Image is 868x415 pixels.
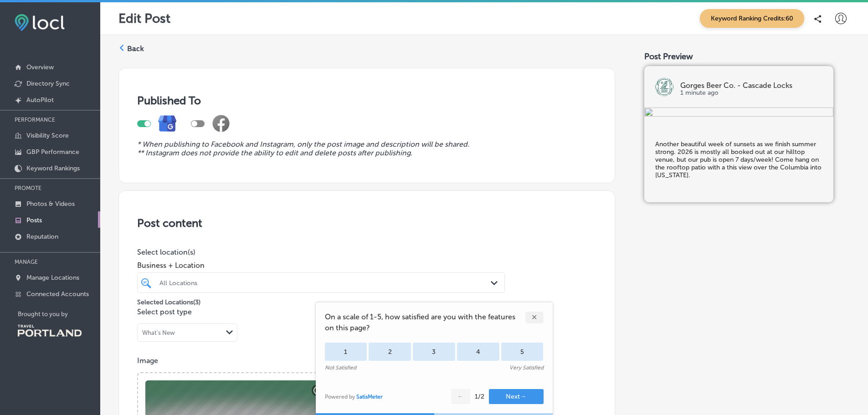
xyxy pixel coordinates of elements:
[142,329,175,336] div: What's New
[137,356,596,365] p: Image
[655,140,822,179] h5: Another beautiful week of sunsets as we finish summer strong. 2026 is mostly all booked out at ou...
[325,364,356,371] div: Not Satisfied
[356,394,383,400] a: SatisMeter
[509,364,544,371] div: Very Satisfied
[525,312,544,323] div: ✕
[127,44,144,54] label: Back
[26,274,79,282] p: Manage Locations
[26,132,69,139] p: Visibility Score
[700,9,804,28] span: Keyword Ranking Credits: 60
[644,51,850,61] div: Post Preview
[137,248,505,256] p: Select location(s)
[137,307,596,316] p: Select post type
[26,96,54,104] p: AutoPilot
[644,108,833,118] img: 8801b21b-0f69-4d0e-95fa-630d7eb607dd
[138,373,203,382] a: Powered by PQINA
[451,389,470,404] button: ←
[26,233,58,241] p: Reputation
[137,295,200,306] p: Selected Locations ( 3 )
[325,343,367,361] div: 1
[18,325,82,337] img: Travel Portland
[475,393,484,400] div: 1 / 2
[26,200,75,208] p: Photos & Videos
[26,80,70,87] p: Directory Sync
[26,216,42,224] p: Posts
[489,389,544,404] button: Next→
[137,261,505,270] span: Business + Location
[680,89,822,97] p: 1 minute ago
[15,14,65,31] img: fda3e92497d09a02dc62c9cd864e3231.png
[26,290,89,298] p: Connected Accounts
[413,343,455,361] div: 3
[501,343,544,361] div: 5
[26,164,80,172] p: Keyword Rankings
[325,312,525,333] span: On a scale of 1-5, how satisfied are you with the features on this page?
[457,343,499,361] div: 4
[655,78,673,96] img: logo
[325,394,383,400] div: Powered by
[18,311,100,318] p: Brought to you by
[137,216,596,230] h3: Post content
[137,94,596,107] h3: Published To
[118,11,170,26] p: Edit Post
[137,140,469,149] i: * When publishing to Facebook and Instagram, only the post image and description will be shared.
[680,82,822,89] p: Gorges Beer Co. - Cascade Locks
[26,63,54,71] p: Overview
[159,279,492,287] div: All Locations
[137,149,412,157] i: ** Instagram does not provide the ability to edit and delete posts after publishing.
[26,148,79,156] p: GBP Performance
[369,343,411,361] div: 2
